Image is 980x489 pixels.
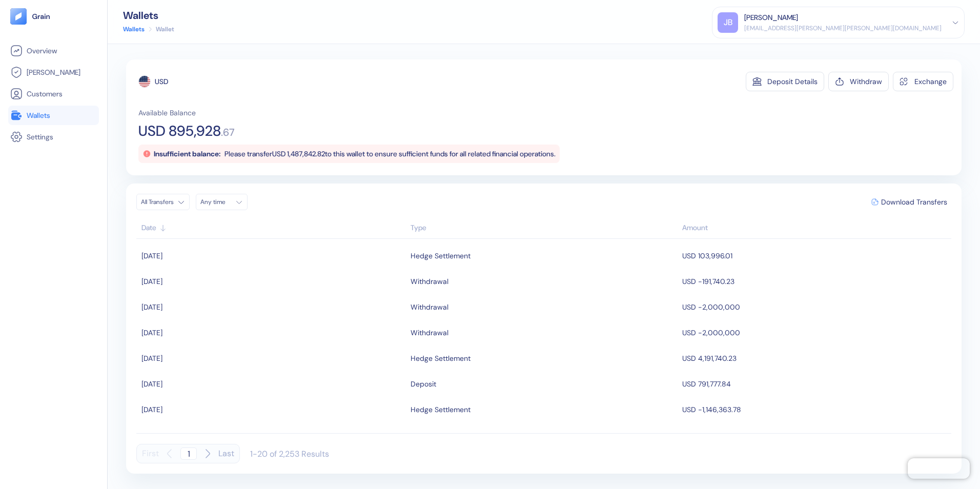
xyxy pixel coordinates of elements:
[141,222,405,233] div: Sort ascending
[141,251,162,260] span: [DATE]
[682,379,731,389] span: USD 791,777.84
[10,8,27,25] img: logo-tablet-V2.svg
[155,76,168,87] div: USD
[893,72,953,91] button: Exchange
[200,198,231,206] div: Any time
[682,222,946,233] div: Sort descending
[744,24,942,33] div: [EMAIL_ADDRESS][PERSON_NAME][PERSON_NAME][DOMAIN_NAME]
[141,328,162,337] span: [DATE]
[218,444,234,463] button: Last
[411,350,471,367] div: Hedge Settlement
[141,302,162,312] span: [DATE]
[744,12,798,23] div: [PERSON_NAME]
[138,124,221,138] span: USD 895,928
[850,78,882,85] div: Withdraw
[10,131,97,143] a: Settings
[682,277,734,286] span: USD -191,740.23
[867,194,951,210] button: Download Transfers
[141,277,162,286] span: [DATE]
[682,405,741,414] span: USD -1,146,363.78
[914,78,947,85] div: Exchange
[682,302,740,312] span: USD -2,000,000
[138,108,196,118] span: Available Balance
[123,10,174,21] div: Wallets
[141,379,162,389] span: [DATE]
[10,66,97,78] a: [PERSON_NAME]
[411,426,448,444] div: Withdrawal
[908,458,970,479] iframe: Chatra live chat
[123,25,145,34] a: Wallets
[196,194,248,210] button: Any time
[411,401,471,418] div: Hedge Settlement
[718,12,738,33] div: JB
[224,149,556,158] span: Please transfer USD 1,487,842.82 to this wallet to ensure sufficient funds for all related financ...
[881,198,947,206] span: Download Transfers
[682,354,737,363] span: USD 4,191,740.23
[142,444,159,463] button: First
[32,13,51,20] img: logo
[10,88,97,100] a: Customers
[828,72,889,91] button: Withdraw
[411,222,677,233] div: Sort ascending
[411,298,448,316] div: Withdrawal
[411,324,448,341] div: Withdrawal
[27,89,63,99] span: Customers
[221,127,235,137] span: . 67
[411,247,471,264] div: Hedge Settlement
[27,110,50,120] span: Wallets
[27,46,57,56] span: Overview
[10,109,97,121] a: Wallets
[746,72,824,91] button: Deposit Details
[141,405,162,414] span: [DATE]
[10,45,97,57] a: Overview
[27,67,80,77] span: [PERSON_NAME]
[154,149,220,158] span: Insufficient balance:
[27,132,53,142] span: Settings
[767,78,818,85] div: Deposit Details
[141,354,162,363] span: [DATE]
[411,273,448,290] div: Withdrawal
[682,251,732,260] span: USD 103,996.01
[411,375,436,393] div: Deposit
[250,449,329,459] div: 1-20 of 2,253 Results
[682,328,740,337] span: USD -2,000,000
